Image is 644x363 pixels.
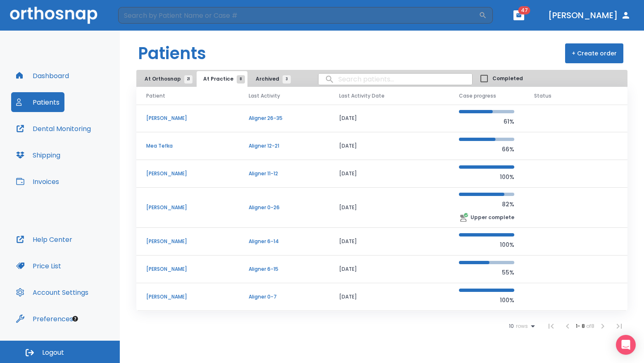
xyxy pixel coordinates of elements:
p: [PERSON_NAME] [146,204,229,211]
img: Orthosnap [10,7,97,24]
p: Aligner 0-7 [249,293,319,301]
p: [PERSON_NAME] [146,238,229,245]
button: Dental Monitoring [11,119,96,139]
td: [DATE] [329,256,449,283]
button: [PERSON_NAME] [545,8,634,23]
p: 100% [459,172,514,182]
span: Last Activity [249,92,280,100]
span: Patient [146,92,165,100]
button: Help Center [11,229,77,249]
p: 55% [459,267,514,277]
span: of 8 [586,322,594,330]
span: 10 [509,323,514,329]
td: [DATE] [329,283,449,311]
button: Preferences [11,309,78,329]
td: [DATE] [329,311,449,339]
p: [PERSON_NAME] [146,293,229,301]
span: Status [534,92,551,100]
button: Dashboard [11,66,74,86]
span: Logout [42,348,64,357]
input: Search by Patient Name or Case # [118,7,479,24]
span: 47 [518,6,530,14]
p: Aligner 6-15 [249,265,319,273]
span: Archived [256,75,287,83]
td: [DATE] [329,105,449,132]
button: + Create order [565,43,623,63]
input: search [318,71,472,87]
button: Account Settings [11,282,93,302]
p: 82% [459,199,514,209]
p: 100% [459,240,514,250]
button: Shipping [11,145,65,165]
span: rows [514,323,528,329]
td: [DATE] [329,160,449,188]
button: Patients [11,92,64,112]
div: tabs [138,71,295,87]
p: 100% [459,295,514,305]
span: At Practice [203,75,241,83]
div: Tooltip anchor [71,315,79,322]
td: [DATE] [329,188,449,228]
span: Completed [492,75,523,82]
p: Aligner 26-35 [249,115,319,122]
button: Price List [11,256,66,276]
span: 8 [237,75,245,84]
button: Invoices [11,172,64,191]
p: [PERSON_NAME] [146,170,229,177]
span: Last Activity Date [339,92,385,100]
p: Aligner 12-21 [249,142,319,150]
span: 1 - 8 [576,322,586,330]
p: Aligner 11-12 [249,170,319,177]
p: [PERSON_NAME] [146,115,229,122]
span: 3 [283,75,291,84]
p: [PERSON_NAME] [146,265,229,273]
p: Aligner 6-14 [249,238,319,245]
span: 21 [184,75,192,84]
td: [DATE] [329,228,449,256]
p: 66% [459,144,514,154]
p: Upper complete [471,214,514,221]
span: At Orthosnap [145,75,188,83]
span: Case progress [459,92,496,100]
h1: Patients [138,41,206,66]
div: Open Intercom Messenger [616,335,636,355]
td: [DATE] [329,132,449,160]
p: 61% [459,117,514,127]
p: Mea Tefka [146,142,229,150]
p: Aligner 0-26 [249,204,319,211]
